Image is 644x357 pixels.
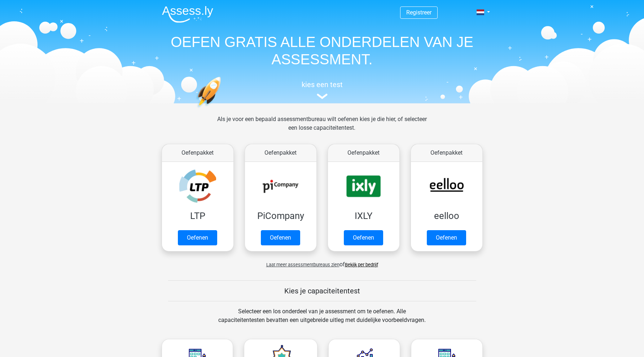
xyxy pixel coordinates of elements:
[178,230,217,245] a: Oefenen
[317,94,328,99] img: assessment
[156,254,488,269] div: of
[156,80,488,99] a: kies een test
[427,230,466,245] a: Oefenen
[168,287,476,295] h5: Kies je capaciteitentest
[344,230,383,245] a: Oefenen
[156,80,488,89] h5: kies een test
[261,230,300,245] a: Oefenen
[162,6,213,23] img: Assessly
[156,33,488,68] h1: OEFEN GRATIS ALLE ONDERDELEN VAN JE ASSESSMENT.
[345,262,378,267] a: Bekijk per bedrijf
[406,9,431,16] a: Registreer
[211,307,433,333] div: Selecteer een los onderdeel van je assessment om te oefenen. Alle capaciteitentesten bevatten een...
[266,262,339,267] span: Laat meer assessmentbureaus zien
[211,115,433,141] div: Als je voor een bepaald assessmentbureau wilt oefenen kies je die hier, of selecteer een losse ca...
[196,77,249,142] img: oefenen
